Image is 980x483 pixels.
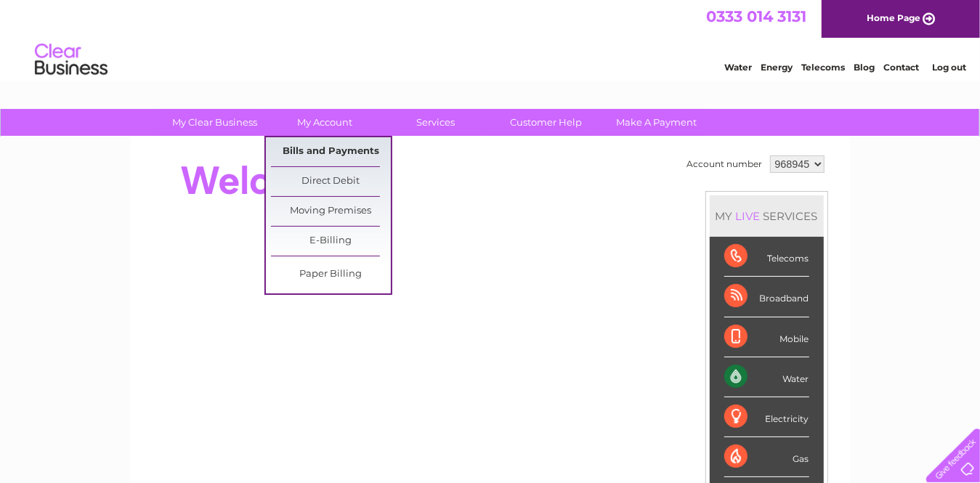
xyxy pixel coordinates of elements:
div: Broadband [724,277,809,317]
a: Log out [932,62,966,73]
a: Direct Debit [271,167,391,196]
img: logo.png [34,38,108,82]
div: Mobile [724,317,809,357]
div: Water [724,357,809,397]
a: Blog [854,62,875,73]
a: Moving Premises [271,197,391,226]
div: Telecoms [724,237,809,277]
div: LIVE [733,209,764,223]
a: E-Billing [271,227,391,256]
div: MY SERVICES [710,195,824,237]
a: Make A Payment [596,109,716,136]
a: Water [724,62,752,73]
a: Contact [883,62,919,73]
td: Account number [684,152,766,176]
a: 0333 014 3131 [706,7,806,25]
a: Customer Help [486,109,606,136]
a: Bills and Payments [271,137,391,166]
div: Gas [724,437,809,477]
a: Telecoms [801,62,845,73]
div: Clear Business is a trading name of Verastar Limited (registered in [GEOGRAPHIC_DATA] No. 3667643... [147,8,834,70]
a: My Account [265,109,385,136]
a: Paper Billing [271,260,391,289]
a: My Clear Business [155,109,275,136]
a: Services [376,109,495,136]
a: Energy [761,62,793,73]
div: Electricity [724,397,809,437]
